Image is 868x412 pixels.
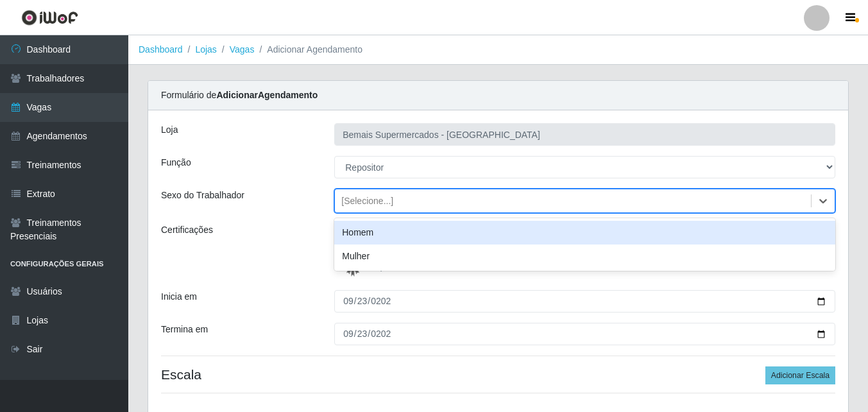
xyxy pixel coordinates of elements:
label: Loja [161,123,178,137]
input: 00/00/0000 [334,323,835,345]
div: [Selecione...] [341,194,393,208]
a: Vagas [230,44,255,55]
a: Lojas [195,44,216,55]
strong: Adicionar Agendamento [216,90,318,100]
label: Termina em [161,323,208,336]
label: Inicia em [161,290,197,304]
nav: breadcrumb [128,35,868,65]
div: Formulário de [148,81,848,110]
label: Sexo do Trabalhador [161,189,244,202]
button: Adicionar Escala [765,366,835,384]
div: Mulher [334,245,835,268]
input: 00/00/0000 [334,290,835,313]
span: Operador de caixa - BeMais [373,261,485,271]
img: CoreUI Logo [21,10,78,26]
a: Dashboard [139,44,183,55]
label: Função [161,156,191,169]
li: Adicionar Agendamento [254,43,362,56]
h4: Escala [161,366,835,382]
div: Homem [334,221,835,245]
label: Certificações [161,223,213,237]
